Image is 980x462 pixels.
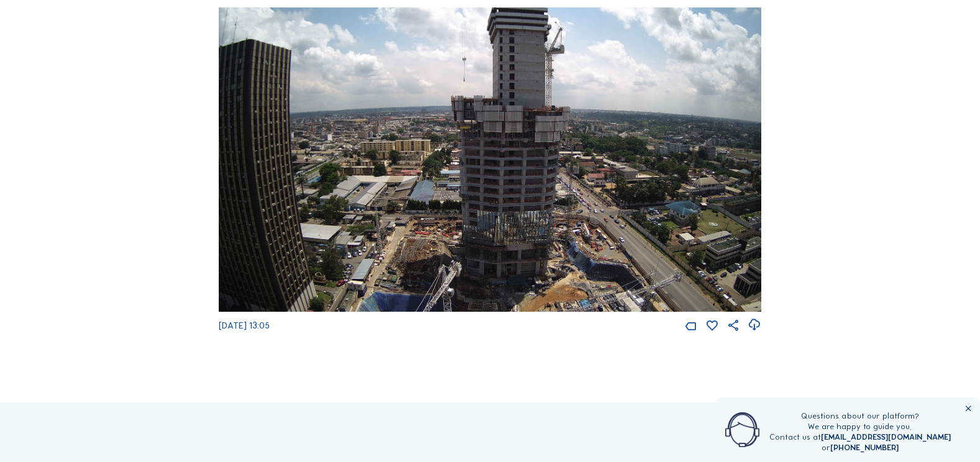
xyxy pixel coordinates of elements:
[769,422,951,432] div: We are happy to guide you.
[830,443,899,452] a: [PHONE_NUMBER]
[219,7,761,312] img: Image
[769,443,951,453] div: or
[769,432,951,443] div: Contact us at
[769,411,951,422] div: Questions about our platform?
[821,432,951,442] a: [EMAIL_ADDRESS][DOMAIN_NAME]
[219,320,270,331] span: [DATE] 13:05
[725,411,759,448] img: operator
